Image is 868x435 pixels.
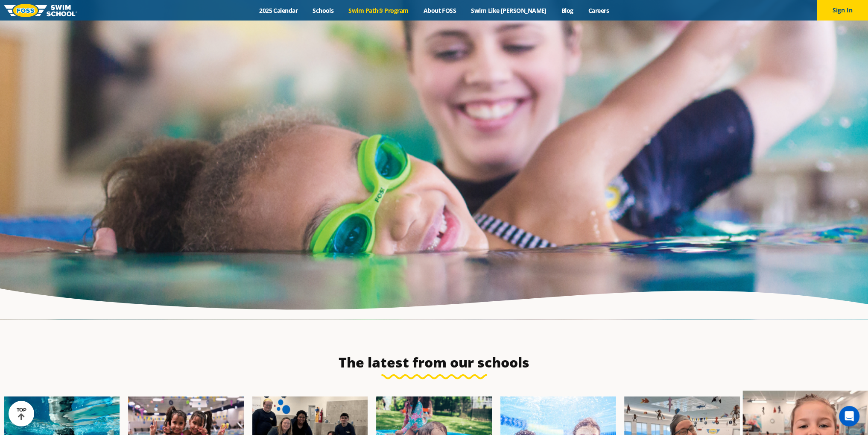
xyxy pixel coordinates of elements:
[4,4,77,17] img: FOSS Swim School Logo
[305,6,341,15] a: Schools
[464,6,554,15] a: Swim Like [PERSON_NAME]
[341,6,416,15] a: Swim Path® Program
[252,6,305,15] a: 2025 Calendar
[554,6,581,15] a: Blog
[17,407,26,420] div: TOP
[839,406,859,426] div: Open Intercom Messenger
[416,6,464,15] a: About FOSS
[581,6,616,15] a: Careers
